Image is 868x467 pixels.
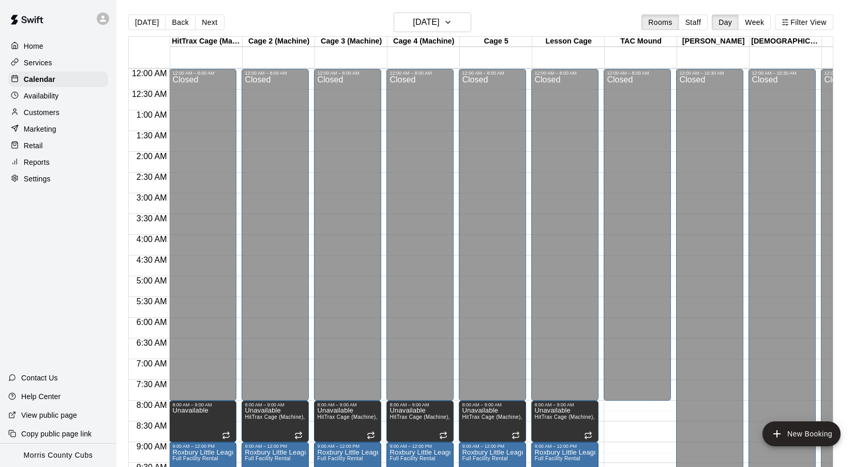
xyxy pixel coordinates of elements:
div: 8:00 AM – 9:00 AM: Unavailable [169,401,236,442]
div: TAC Mound [605,37,677,47]
a: Home [8,38,108,54]
div: 12:00 AM – 8:00 AM: Closed [169,69,236,401]
a: Reports [8,154,108,170]
div: Cage 4 (Machine) [387,37,460,47]
div: 12:00 AM – 8:00 AM [462,70,523,76]
span: 2:00 AM [134,152,170,161]
div: 8:00 AM – 9:00 AM: Unavailable [242,401,309,442]
span: 12:00 AM [129,69,170,78]
span: 5:00 AM [134,276,170,285]
div: 9:00 AM – 12:00 PM [462,444,523,449]
span: Full Facility Rental [534,456,580,461]
div: 9:00 AM – 12:00 PM [317,444,378,449]
div: 12:00 AM – 8:00 AM: Closed [604,69,671,401]
div: 9:00 AM – 12:00 PM [390,444,451,449]
div: 12:00 AM – 8:00 AM [390,70,451,76]
div: 9:00 AM – 12:00 PM [172,444,233,449]
span: HitTrax Cage (Machine), Cage 2 (Machine), Cage 3 (Machine), Cage 4 (Machine), Cage 5 , Lesson Cage [317,414,575,420]
a: Availability [8,88,108,104]
div: 12:00 AM – 8:00 AM [317,70,378,76]
div: 8:00 AM – 9:00 AM [172,402,233,407]
p: Customers [24,107,59,118]
button: [DATE] [128,15,166,30]
p: Marketing [24,124,56,134]
div: 9:00 AM – 12:00 PM [245,444,306,449]
a: Customers [8,105,108,120]
div: 12:00 AM – 10:30 AM [752,70,813,76]
span: Recurring event [584,431,592,440]
span: Recurring event [367,431,375,440]
button: Back [165,15,196,30]
p: Settings [24,174,51,184]
div: 12:00 AM – 8:00 AM [245,70,306,76]
div: 8:00 AM – 9:00 AM [462,402,523,407]
p: View public page [21,410,77,420]
div: 12:00 AM – 10:30 AM [679,70,740,76]
div: Cage 5 [460,37,532,47]
div: Closed [462,76,523,404]
span: 5:30 AM [134,297,170,306]
div: 8:00 AM – 9:00 AM [317,402,378,407]
div: 12:00 AM – 8:00 AM: Closed [531,69,598,401]
a: Marketing [8,121,108,137]
p: Availability [24,91,59,101]
span: Recurring event [512,431,520,440]
div: 12:00 AM – 8:00 AM: Closed [459,69,526,401]
button: Next [195,15,224,30]
h6: [DATE] [413,15,439,30]
span: 8:00 AM [134,401,170,409]
div: Closed [390,76,451,404]
div: [PERSON_NAME] [677,37,750,47]
a: Retail [8,138,108,153]
span: Full Facility Rental [462,456,507,461]
div: 12:00 AM – 8:00 AM [534,70,595,76]
span: HitTrax Cage (Machine), Cage 2 (Machine), Cage 3 (Machine), Cage 4 (Machine), Cage 5 , Lesson Cage [245,414,503,420]
div: 12:00 AM – 8:00 AM [607,70,668,76]
span: 9:00 AM [134,442,170,451]
div: Closed [534,76,595,404]
span: 6:00 AM [134,318,170,327]
a: Calendar [8,72,108,87]
div: 12:00 AM – 8:00 AM: Closed [242,69,309,401]
span: 1:00 AM [134,110,170,119]
div: 12:00 AM – 8:00 AM: Closed [314,69,381,401]
div: 8:00 AM – 9:00 AM: Unavailable [386,401,454,442]
span: Recurring event [294,431,303,440]
button: Filter View [775,15,833,30]
span: HitTrax Cage (Machine), Cage 2 (Machine), Cage 3 (Machine), Cage 4 (Machine), Cage 5 , Lesson Cage [462,414,720,420]
p: Help Center [21,391,61,402]
p: Retail [24,140,43,151]
div: 12:00 AM – 8:00 AM: Closed [386,69,454,401]
button: Day [712,15,739,30]
div: 8:00 AM – 9:00 AM: Unavailable [459,401,526,442]
a: Services [8,55,108,70]
span: HitTrax Cage (Machine), Cage 2 (Machine), Cage 3 (Machine), Cage 4 (Machine), Cage 5 , Lesson Cage [534,414,792,420]
span: 8:30 AM [134,421,170,430]
p: Reports [24,157,50,167]
div: Lesson Cage [532,37,605,47]
span: 1:30 AM [134,131,170,140]
span: Full Facility Rental [172,456,218,461]
div: 8:00 AM – 9:00 AM: Unavailable [314,401,381,442]
p: Copy public page link [21,429,92,439]
a: Settings [8,171,108,187]
p: Contact Us [21,373,58,383]
div: 9:00 AM – 12:00 PM [534,444,595,449]
button: Staff [679,15,708,30]
span: Full Facility Rental [245,456,290,461]
span: 7:00 AM [134,359,170,368]
span: 3:30 AM [134,214,170,223]
span: Recurring event [439,431,447,440]
div: 8:00 AM – 9:00 AM [245,402,306,407]
div: Closed [172,76,233,404]
div: 8:00 AM – 9:00 AM [390,402,451,407]
span: Full Facility Rental [390,456,435,461]
span: HitTrax Cage (Machine), Cage 2 (Machine), Cage 3 (Machine), Cage 4 (Machine), Cage 5 , Lesson Cage [390,414,648,420]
